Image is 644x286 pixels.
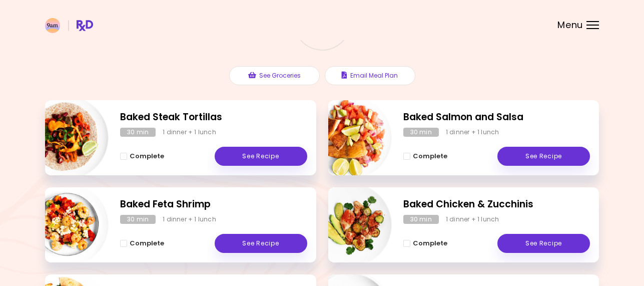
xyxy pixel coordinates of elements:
div: 1 dinner + 1 lunch [446,128,499,137]
h2: Baked Feta Shrimp [120,197,307,212]
button: Complete - Baked Chicken & Zucchinis [403,237,447,249]
span: Complete [130,152,164,160]
img: Info - Baked Feta Shrimp [26,183,109,266]
div: 1 dinner + 1 lunch [163,215,216,224]
div: 1 dinner + 1 lunch [163,128,216,137]
span: Menu [557,21,583,30]
div: 30 min [120,128,156,137]
button: Complete - Baked Feta Shrimp [120,237,164,249]
button: Complete - Baked Steak Tortillas [120,150,164,162]
img: Info - Baked Steak Tortillas [26,96,109,179]
a: See Recipe - Baked Feta Shrimp [215,234,307,253]
h2: Baked Salmon and Salsa [403,110,590,125]
div: 30 min [403,215,439,224]
a: See Recipe - Baked Salmon and Salsa [497,147,590,166]
h2: Baked Chicken & Zucchinis [403,197,590,212]
img: RxDiet [45,18,93,33]
button: Email Meal Plan [325,66,415,85]
img: Info - Baked Chicken & Zucchinis [309,183,392,266]
img: Info - Baked Salmon and Salsa [309,96,392,179]
span: Complete [413,239,447,247]
span: Complete [130,239,164,247]
div: 1 dinner + 1 lunch [446,215,499,224]
a: See Recipe - Baked Steak Tortillas [215,147,307,166]
div: 30 min [120,215,156,224]
button: Complete - Baked Salmon and Salsa [403,150,447,162]
a: See Recipe - Baked Chicken & Zucchinis [497,234,590,253]
h2: Baked Steak Tortillas [120,110,307,125]
span: Complete [413,152,447,160]
button: See Groceries [229,66,320,85]
div: 30 min [403,128,439,137]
